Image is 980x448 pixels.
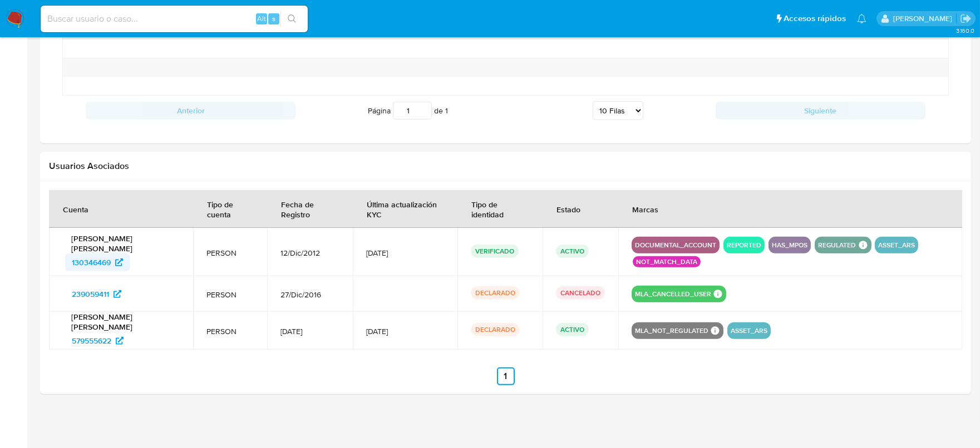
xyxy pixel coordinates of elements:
[257,13,266,24] span: Alt
[784,13,846,24] span: Accesos rápidos
[49,161,962,172] h2: Usuarios Asociados
[960,13,972,24] a: Salir
[857,14,866,23] a: Notificaciones
[956,26,974,35] span: 3.160.0
[893,13,956,24] p: cecilia.zacarias@mercadolibre.com
[41,12,308,26] input: Buscar usuario o caso...
[280,11,303,27] button: search-icon
[272,13,275,24] span: s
